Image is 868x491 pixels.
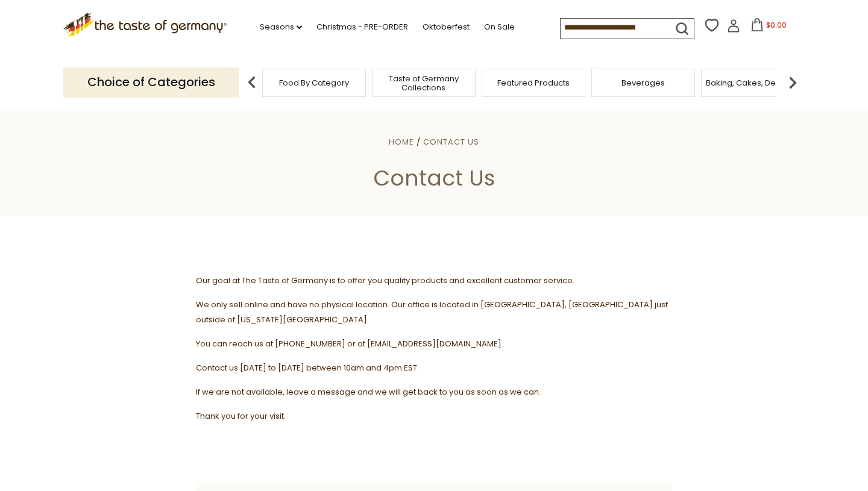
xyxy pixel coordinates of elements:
h1: Contact Us [37,164,831,192]
span: Thank you for your visit. [196,410,286,422]
button: $0.00 [743,18,794,36]
a: On Sale [484,20,515,34]
a: Beverages [621,78,665,87]
a: Contact Us [423,136,479,148]
span: Our goal at The Taste of Germany is to offer you quality products and excellent customer service. [196,275,574,286]
img: previous arrow [240,70,264,95]
a: Featured Products [497,78,570,87]
a: Taste of Germany Collections [376,74,472,92]
a: Food By Category [279,78,349,87]
a: Baking, Cakes, Desserts [706,78,799,87]
a: Christmas - PRE-ORDER [316,20,408,34]
img: next arrow [781,70,805,95]
span: Contact us [DATE] to [DATE] between 10am and 4pm EST. [196,362,419,374]
a: Oktoberfest [423,20,470,34]
p: Choice of Categories [63,67,239,97]
span: If we are not available, leave a message and we will get back to you as soon as we can. [196,386,541,398]
a: Seasons [260,20,302,34]
a: Home [389,136,414,148]
span: We only sell online and have no physical location. Our office is located in [GEOGRAPHIC_DATA], [G... [196,299,668,325]
span: $0.00 [766,20,787,30]
span: You can reach us at [PHONE_NUMBER] or at [EMAIL_ADDRESS][DOMAIN_NAME]. [196,338,503,349]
